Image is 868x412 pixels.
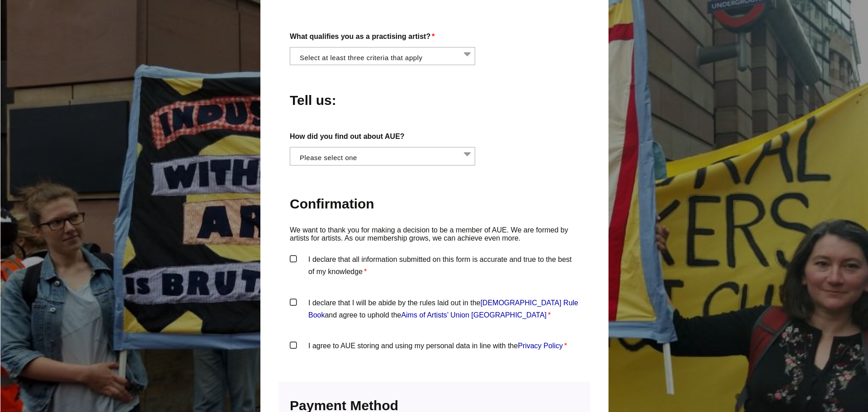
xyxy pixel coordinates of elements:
[290,30,579,43] label: What qualifies you as a practising artist?
[290,340,579,367] label: I agree to AUE storing and using my personal data in line with the
[290,253,579,280] label: I declare that all information submitted on this form is accurate and true to the best of my know...
[290,91,377,109] h2: Tell us:
[401,311,547,319] a: Aims of Artists’ Union [GEOGRAPHIC_DATA]
[290,297,579,324] label: I declare that I will be abide by the rules laid out in the and agree to uphold the
[290,195,579,213] h2: Confirmation
[290,130,579,142] label: How did you find out about AUE?
[290,226,579,243] p: We want to thank you for making a decision to be a member of AUE. We are formed by artists for ar...
[518,342,563,350] a: Privacy Policy
[308,299,578,319] a: [DEMOGRAPHIC_DATA] Rule Book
